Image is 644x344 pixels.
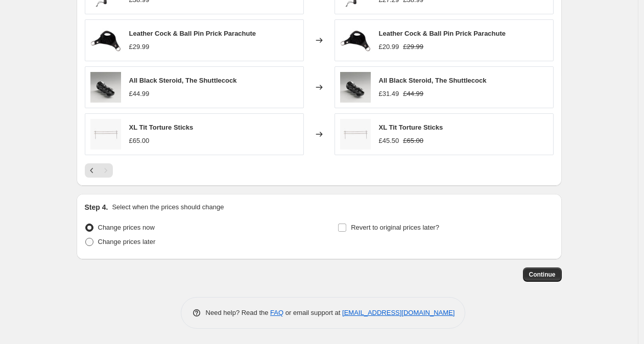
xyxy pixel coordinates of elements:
[90,25,121,56] img: leather-cock-ball-pin-prick-parachute-fetters-p-09452-541494_80x.jpg
[403,137,423,144] span: £65.00
[112,202,224,212] p: Select when the prices should change
[129,124,194,131] span: XL Tit Torture Sticks
[342,309,455,316] a: [EMAIL_ADDRESS][DOMAIN_NAME]
[283,309,342,316] span: or email support at
[270,309,283,316] a: FAQ
[529,271,556,279] span: Continue
[340,72,371,103] img: all-black-steroid-the-shuttlecock-all-black-5420044224722-581725_80x.jpg
[523,267,562,282] button: Continue
[379,30,506,37] span: Leather Cock & Ball Pin Prick Parachute
[90,72,121,103] img: all-black-steroid-the-shuttlecock-all-black-5420044224722-581725_80x.jpg
[129,90,150,97] span: £44.99
[379,77,487,84] span: All Black Steroid, The Shuttlecock
[98,238,156,245] span: Change prices later
[129,43,150,51] span: £29.99
[129,30,256,37] span: Leather Cock & Ball Pin Prick Parachute
[206,309,271,316] span: Need help? Read the
[129,77,237,84] span: All Black Steroid, The Shuttlecock
[379,43,399,51] span: £20.99
[340,25,371,56] img: leather-cock-ball-pin-prick-parachute-fetters-p-09452-541494_80x.jpg
[340,119,371,150] img: breast-mangles-regulation-p02856-109077_80x.jpg
[129,137,150,144] span: £65.00
[379,124,443,131] span: XL Tit Torture Sticks
[85,163,113,178] nav: Pagination
[85,202,108,212] h2: Step 4.
[351,224,439,231] span: Revert to original prices later?
[98,224,155,231] span: Change prices now
[403,43,423,51] span: £29.99
[403,90,423,97] span: £44.99
[90,119,121,150] img: breast-mangles-regulation-p02856-109077_80x.jpg
[379,90,399,97] span: £31.49
[379,137,399,144] span: £45.50
[85,163,99,178] button: Previous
